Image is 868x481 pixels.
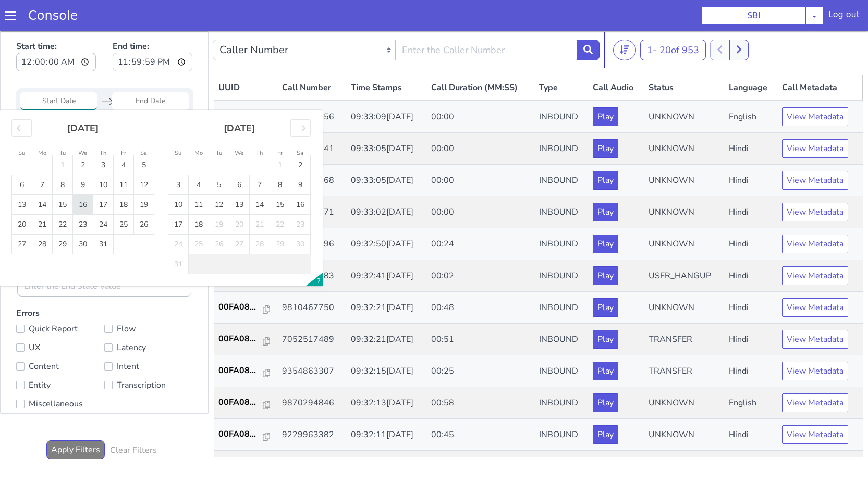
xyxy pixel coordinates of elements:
[725,229,778,261] td: Hindi
[702,6,806,25] button: SBI
[644,197,725,229] td: UNKNOWN
[114,183,134,203] td: Choose Friday, July 25, 2025 as your check-in date. It’s available.
[593,362,618,381] button: Play
[593,108,618,127] button: Play
[32,164,53,183] td: Choose Monday, July 14, 2025 as your check-in date. It’s available.
[427,102,535,133] td: 00:00
[535,324,589,356] td: INBOUND
[535,102,589,133] td: INBOUND
[535,44,589,70] th: Type
[134,183,154,203] td: Choose Saturday, July 26, 2025 as your check-in date. It’s available.
[782,140,848,158] button: View Metadata
[32,183,53,203] td: Choose Monday, July 21, 2025 as your check-in date. It’s available.
[270,124,290,144] td: Choose Friday, August 1, 2025 as your check-in date. It’s available.
[73,144,93,164] td: Choose Wednesday, July 9, 2025 as your check-in date. It’s available.
[53,203,73,223] td: Choose Tuesday, July 29, 2025 as your check-in date. It’s available.
[93,164,114,183] td: Choose Thursday, July 17, 2025 as your check-in date. It’s available.
[12,183,32,203] td: Choose Sunday, July 20, 2025 as your check-in date. It’s available.
[427,292,535,324] td: 00:51
[347,44,427,70] th: Time Stamps
[218,397,264,409] p: 00FA08...
[278,324,347,356] td: 9354863307
[347,165,427,197] td: 09:33:02[DATE]
[214,44,278,70] th: UUID
[168,203,189,223] td: Not available. Sunday, August 24, 2025
[778,44,862,70] th: Call Metadata
[218,269,274,282] a: 00FA08...
[725,197,778,229] td: Hindi
[593,235,618,254] button: Play
[347,324,427,356] td: 09:32:15[DATE]
[644,229,725,261] td: USER_HANGUP
[725,69,778,102] td: English
[229,164,250,183] td: Choose Wednesday, August 13, 2025 as your check-in date. It’s available.
[168,144,189,164] td: Choose Sunday, August 3, 2025 as your check-in date. It’s available.
[53,124,73,144] td: Choose Tuesday, July 1, 2025 as your check-in date. It’s available.
[725,133,778,165] td: Hindi
[278,69,347,102] td: 9182880456
[93,203,114,223] td: Choose Thursday, July 31, 2025 as your check-in date. It’s available.
[175,118,181,126] small: Su
[16,365,104,380] label: Miscellaneous
[593,394,618,413] button: Play
[427,197,535,229] td: 00:24
[140,118,147,126] small: Sa
[644,102,725,133] td: UNKNOWN
[640,8,706,29] button: 1- 20of 953
[725,165,778,197] td: Hindi
[113,6,192,43] label: End time:
[114,144,134,164] td: Choose Friday, July 11, 2025 as your check-in date. It’s available.
[782,330,848,349] button: View Metadata
[782,394,848,413] button: View Metadata
[168,164,189,183] td: Choose Sunday, August 10, 2025 as your check-in date. It’s available.
[73,124,93,144] td: Choose Wednesday, July 2, 2025 as your check-in date. It’s available.
[725,102,778,133] td: Hindi
[593,140,618,158] button: Play
[104,347,192,361] label: Transcription
[114,124,134,144] td: Choose Friday, July 4, 2025 as your check-in date. It’s available.
[535,229,589,261] td: INBOUND
[290,203,311,223] td: Not available. Saturday, August 30, 2025
[218,301,274,314] a: 00FA08...
[78,118,87,126] small: We
[270,164,290,183] td: Choose Friday, August 15, 2025 as your check-in date. It’s available.
[278,356,347,388] td: 9870294846
[134,164,154,183] td: Choose Saturday, July 19, 2025 as your check-in date. It’s available.
[347,133,427,165] td: 09:33:05[DATE]
[535,261,589,292] td: INBOUND
[67,91,99,103] strong: [DATE]
[593,330,618,349] button: Play
[782,267,848,286] button: View Metadata
[12,203,32,223] td: Choose Sunday, July 27, 2025 as your check-in date. It’s available.
[100,118,106,126] small: Th
[290,124,311,144] td: Choose Saturday, August 2, 2025 as your check-in date. It’s available.
[782,362,848,381] button: View Metadata
[104,309,192,324] label: Latency
[290,88,311,105] div: Move forward to switch to the next month.
[644,69,725,102] td: UNKNOWN
[32,203,53,223] td: Choose Monday, July 28, 2025 as your check-in date. It’s available.
[104,290,192,305] label: Flow
[278,388,347,420] td: 9229963382
[209,164,229,183] td: Choose Tuesday, August 12, 2025 as your check-in date. It’s available.
[782,171,848,190] button: View Metadata
[218,333,274,346] a: 00FA08...
[93,183,114,203] td: Choose Thursday, July 24, 2025 as your check-in date. It’s available.
[46,409,105,428] button: Apply Filters
[427,44,535,70] th: Call Duration (MM:SS)
[93,144,114,164] td: Choose Thursday, July 10, 2025 as your check-in date. It’s available.
[782,203,848,222] button: View Metadata
[218,269,264,282] p: 00FA08...
[209,144,229,164] td: Choose Tuesday, August 5, 2025 as your check-in date. It’s available.
[17,244,191,265] input: Enter the End State Value
[16,309,104,324] label: UX
[32,144,53,164] td: Choose Monday, July 7, 2025 as your check-in date. It’s available.
[134,124,154,144] td: Choose Saturday, July 5, 2025 as your check-in date. It’s available.
[644,388,725,420] td: UNKNOWN
[218,301,264,314] p: 00FA08...
[828,8,860,25] div: Log out
[535,292,589,324] td: INBOUND
[189,144,209,164] td: Choose Monday, August 4, 2025 as your check-in date. It’s available.
[725,420,778,451] td: Hindi
[189,203,209,223] td: Not available. Monday, August 25, 2025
